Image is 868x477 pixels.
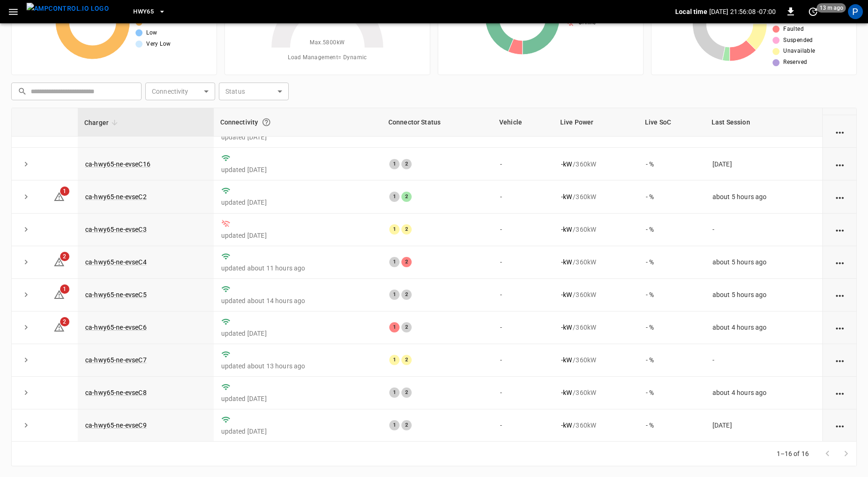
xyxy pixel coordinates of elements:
[705,377,822,409] td: about 4 hours ago
[638,344,705,377] td: - %
[806,4,821,19] button: set refresh interval
[85,160,150,168] a: ca-hwy65-ne-evseC16
[638,180,705,213] td: - %
[638,409,705,442] td: - %
[19,320,33,334] button: expand row
[19,222,33,236] button: expand row
[19,353,33,367] button: expand row
[834,388,846,397] div: action cell options
[561,355,572,365] p: - kW
[783,25,804,34] span: Faulted
[561,323,572,332] p: - kW
[389,290,400,300] div: 1
[493,246,554,279] td: -
[129,3,170,21] button: HWY65
[783,36,813,45] span: Suspended
[638,148,705,180] td: - %
[221,165,374,174] p: updated [DATE]
[561,225,631,234] div: / 360 kW
[561,355,631,365] div: / 360 kW
[133,7,154,17] span: HWY65
[221,132,374,142] p: updated [DATE]
[705,311,822,344] td: about 4 hours ago
[705,180,822,213] td: about 5 hours ago
[389,387,400,398] div: 1
[638,311,705,344] td: - %
[705,246,822,279] td: about 5 hours ago
[783,58,807,67] span: Reserved
[19,386,33,400] button: expand row
[561,159,631,169] div: / 360 kW
[561,192,631,201] div: / 360 kW
[783,47,815,56] span: Unavailable
[493,311,554,344] td: -
[493,180,554,213] td: -
[493,344,554,377] td: -
[834,159,846,169] div: action cell options
[561,192,572,201] p: - kW
[27,3,109,14] img: ampcontrol.io logo
[85,226,147,233] a: ca-hwy65-ne-evseC3
[777,449,809,458] p: 1–16 of 16
[493,214,554,246] td: -
[554,108,638,137] th: Live Power
[638,214,705,246] td: - %
[401,387,412,398] div: 2
[638,108,705,137] th: Live SoC
[705,409,822,442] td: [DATE]
[561,257,631,267] div: / 360 kW
[389,257,400,267] div: 1
[85,356,147,364] a: ca-hwy65-ne-evseC7
[493,377,554,409] td: -
[19,157,33,171] button: expand row
[675,7,707,16] p: Local time
[493,108,554,137] th: Vehicle
[288,53,367,62] span: Load Management = Dynamic
[834,127,846,136] div: action cell options
[60,187,69,196] span: 1
[85,324,147,331] a: ca-hwy65-ne-evseC6
[60,252,69,261] span: 2
[221,198,374,207] p: updated [DATE]
[220,114,375,131] div: Connectivity
[834,421,846,430] div: action cell options
[638,377,705,409] td: - %
[221,231,374,240] p: updated [DATE]
[561,225,572,234] p: - kW
[817,3,846,13] span: 13 m ago
[389,192,400,202] div: 1
[401,224,412,235] div: 2
[221,329,374,338] p: updated [DATE]
[85,193,147,200] a: ca-hwy65-ne-evseC2
[389,159,400,169] div: 1
[389,420,400,430] div: 1
[85,291,147,298] a: ca-hwy65-ne-evseC5
[84,117,121,128] span: Charger
[221,361,374,371] p: updated about 13 hours ago
[834,355,846,365] div: action cell options
[561,159,572,169] p: - kW
[709,7,776,16] p: [DATE] 21:56:08 -07:00
[401,355,412,365] div: 2
[401,290,412,300] div: 2
[834,257,846,267] div: action cell options
[561,290,631,299] div: / 360 kW
[54,258,65,265] a: 2
[401,257,412,267] div: 2
[54,290,65,298] a: 1
[258,114,275,131] button: Connection between the charger and our software.
[401,192,412,202] div: 2
[60,284,69,294] span: 1
[389,322,400,332] div: 1
[146,40,170,49] span: Very Low
[60,317,69,326] span: 2
[85,258,147,266] a: ca-hwy65-ne-evseC4
[221,427,374,436] p: updated [DATE]
[834,323,846,332] div: action cell options
[493,279,554,311] td: -
[54,193,65,200] a: 1
[19,255,33,269] button: expand row
[561,257,572,267] p: - kW
[19,190,33,204] button: expand row
[834,225,846,234] div: action cell options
